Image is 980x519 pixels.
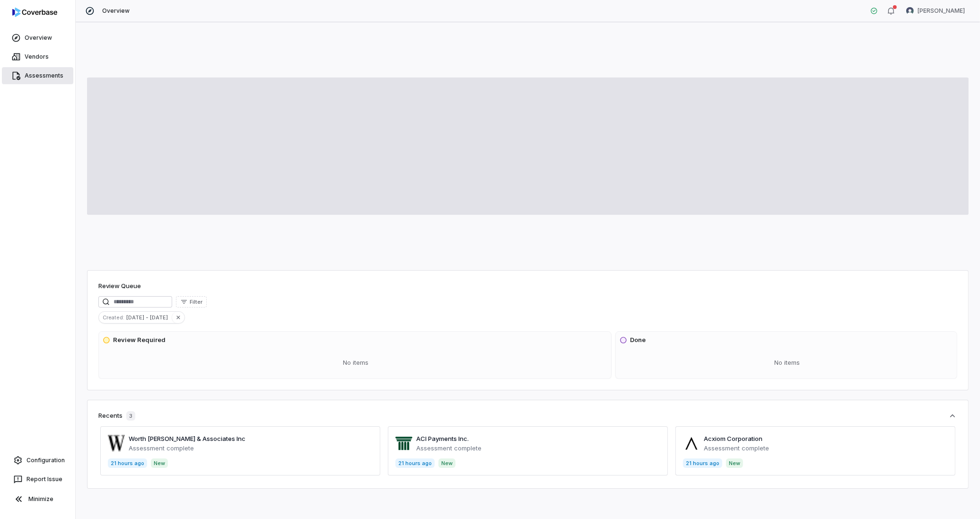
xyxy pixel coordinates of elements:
a: Assessments [2,67,73,84]
div: No items [620,351,955,375]
span: Overview [102,7,130,15]
h3: Review Required [113,335,166,345]
span: Filter [190,299,202,306]
a: Acxiom Corporation [704,435,762,442]
a: ACI Payments Inc. [416,435,469,442]
button: Emad Nabbus avatar[PERSON_NAME] [901,4,971,18]
button: Minimize [4,490,71,509]
a: Overview [2,29,73,46]
button: Report Issue [4,471,71,488]
span: 3 [126,411,135,421]
span: [PERSON_NAME] [918,7,965,15]
img: logo-D7KZi-bG.svg [12,8,57,17]
a: Configuration [4,452,71,469]
button: Recents3 [98,411,957,421]
div: No items [103,351,609,375]
a: Worth [PERSON_NAME] & Associates Inc [129,435,245,442]
a: Vendors [2,48,73,65]
h1: Review Queue [98,281,141,291]
span: Created : [99,313,126,322]
span: [DATE] - [DATE] [126,313,172,322]
h3: Done [630,335,646,345]
img: Emad Nabbus avatar [906,7,914,15]
div: Recents [98,411,135,421]
button: Filter [176,296,207,308]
